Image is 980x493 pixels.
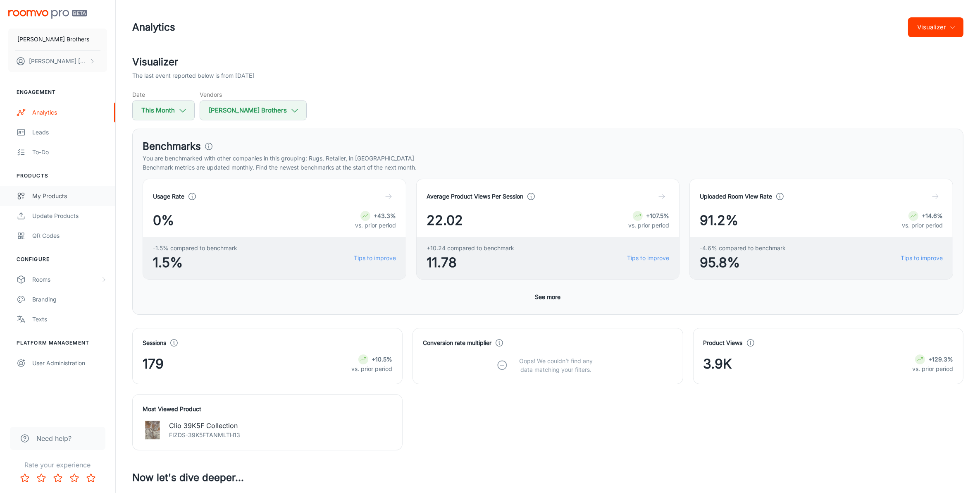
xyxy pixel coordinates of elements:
[32,191,107,201] div: My Products
[200,90,307,99] h5: Vendors
[627,254,669,263] a: Tips to improve
[153,192,184,201] h4: Usage Rate
[132,470,963,485] h3: Now let's dive deeper...
[32,231,107,240] div: QR Codes
[132,55,963,69] h2: Visualizer
[32,275,100,284] div: Rooms
[7,460,109,470] p: Rate your experience
[8,10,87,19] img: Roomvo PRO Beta
[36,433,72,443] span: Need help?
[143,354,164,374] span: 179
[143,420,162,440] img: Clio 39K5F Collection
[351,364,392,373] p: vs. prior period
[703,338,743,347] h4: Product Views
[153,211,174,230] span: 0%
[374,212,396,219] strong: +43.3%
[513,357,599,374] p: Oops! We couldn’t find any data matching your filters.
[8,50,107,72] button: [PERSON_NAME] [PERSON_NAME]
[153,253,237,273] span: 1.5%
[700,211,738,230] span: 91.2%
[200,101,307,120] button: [PERSON_NAME] Brothers
[33,470,50,486] button: Rate 2 star
[8,29,107,50] button: [PERSON_NAME] Brothers
[17,470,33,486] button: Rate 1 star
[700,192,772,201] h4: Uploaded Room View Rate
[32,315,107,324] div: Texts
[66,470,83,486] button: Rate 4 star
[32,211,107,220] div: Update Products
[912,364,953,373] p: vs. prior period
[143,139,201,154] h3: Benchmarks
[902,221,943,230] p: vs. prior period
[143,154,953,163] p: You are benchmarked with other companies in this grouping: Rugs, Retailer, in [GEOGRAPHIC_DATA]
[908,17,963,37] button: Visualizer
[132,20,175,35] h1: Analytics
[132,90,195,99] h5: Date
[532,290,564,304] button: See more
[32,128,107,137] div: Leads
[355,221,396,230] p: vs. prior period
[928,356,953,363] strong: +129.3%
[703,354,732,374] span: 3.9K
[143,338,166,347] h4: Sessions
[143,404,392,414] h4: Most Viewed Product
[169,431,240,440] p: FIZDS-39K5FTANMLTH13
[32,295,107,304] div: Branding
[132,71,254,80] p: The last event reported below is from [DATE]
[32,148,107,157] div: To-do
[169,421,240,431] p: Clio 39K5F Collection
[628,221,669,230] p: vs. prior period
[700,244,786,253] span: -4.6% compared to benchmark
[83,470,99,486] button: Rate 5 star
[427,244,514,253] span: +10.24 compared to benchmark
[354,254,396,263] a: Tips to improve
[646,212,669,219] strong: +107.5%
[132,101,195,120] button: This Month
[29,57,87,66] p: [PERSON_NAME] [PERSON_NAME]
[143,163,953,172] p: Benchmark metrics are updated monthly. Find the newest benchmarks at the start of the next month.
[17,35,89,44] p: [PERSON_NAME] Brothers
[423,338,491,347] h4: Conversion rate multiplier
[427,253,514,273] span: 11.78
[32,359,107,368] div: User Administration
[32,108,107,117] div: Analytics
[427,192,523,201] h4: Average Product Views Per Session
[922,212,943,219] strong: +14.6%
[901,254,943,263] a: Tips to improve
[700,253,786,273] span: 95.8%
[50,470,66,486] button: Rate 3 star
[153,244,237,253] span: -1.5% compared to benchmark
[427,211,463,230] span: 22.02
[372,356,392,363] strong: +10.5%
